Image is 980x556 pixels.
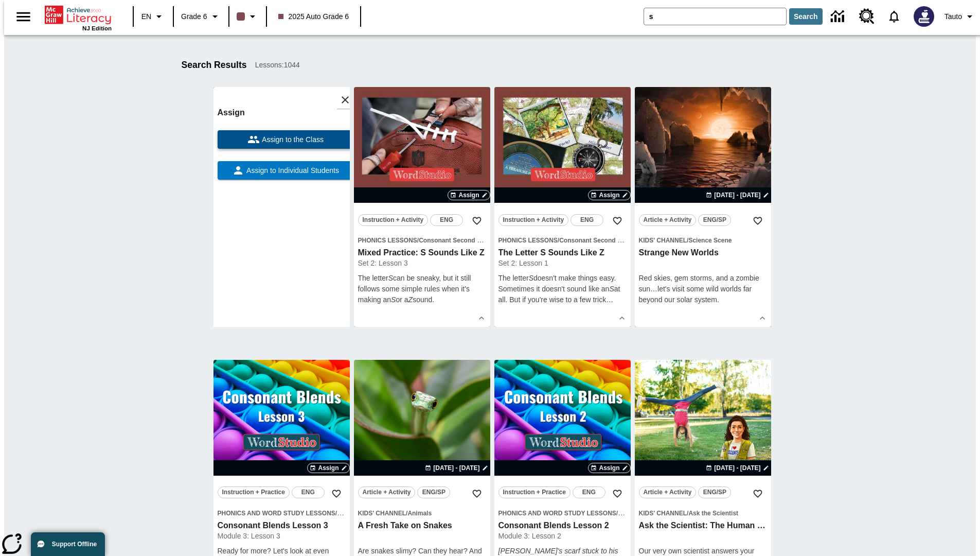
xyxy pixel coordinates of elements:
input: search field [644,8,786,25]
span: Phonics and Word Study Lessons [498,510,616,517]
div: Home [45,4,112,31]
span: Assign [318,463,338,473]
button: Assign to the Class [218,130,354,149]
span: ENG [440,215,453,225]
span: Phonics Lessons [358,237,417,244]
button: Add to Favorites [468,212,486,230]
h3: A Fresh Take on Snakes [358,520,486,531]
span: Tauto [945,11,962,22]
button: ENG [571,214,603,226]
h3: Consonant Blends Lesson 3 [218,520,346,531]
span: / [687,510,688,517]
span: ENG [582,487,596,498]
button: Assign Choose Dates [307,463,349,473]
h3: Strange New Worlds [639,248,767,258]
div: Red skies, gem storms, and a zombie sun…let's visit some wild worlds far beyond our solar system. [639,273,767,305]
button: Class color is dark brown. Change class color [233,7,263,26]
h6: Assign [218,106,354,120]
button: Instruction + Activity [358,214,429,226]
a: Home [45,5,112,25]
button: Profile/Settings [940,7,980,26]
button: Add to Favorites [608,484,627,503]
button: Grade: Grade 6, Select a grade [177,7,225,26]
span: Support Offline [52,541,97,548]
button: Close [336,91,354,109]
span: ENG/SP [703,487,726,498]
div: lesson details [494,87,631,327]
span: Topic: Kids' Channel/Animals [358,508,486,518]
span: Lessons : 1044 [255,60,300,71]
div: lesson details [354,87,490,327]
span: … [606,296,613,304]
button: ENG/SP [698,486,731,498]
span: EN [141,11,151,22]
span: Consonant Blends [337,510,391,517]
button: Instruction + Practice [218,486,290,498]
span: Assign to the Class [260,134,324,145]
span: Topic: Phonics and Word Study Lessons/Consonant Blends [218,508,346,518]
button: Select a new avatar [907,3,940,30]
span: / [687,237,688,244]
a: Notifications [881,3,907,30]
button: Assign Choose Dates [588,190,630,200]
span: Phonics Lessons [498,237,558,244]
span: Assign [599,190,619,200]
span: [DATE] - [DATE] [433,463,479,473]
span: / [406,510,407,517]
button: Add to Favorites [749,484,767,503]
span: [DATE] - [DATE] [714,190,760,200]
button: Search [789,8,823,25]
span: Ask the Scientist [688,510,738,517]
span: Science Scene [688,237,732,244]
div: lesson details [213,87,350,327]
button: Open side menu [8,2,39,32]
span: Consonant Second Sounds [559,237,640,244]
span: Topic: Phonics Lessons/Consonant Second Sounds [498,235,627,246]
span: Assign to Individual Students [244,165,339,176]
span: Consonant Second Sounds [419,237,500,244]
em: S [391,296,396,304]
span: NJ Edition [82,25,112,31]
span: ENG/SP [422,487,446,498]
button: Add to Favorites [468,484,486,503]
span: Assign [458,190,479,200]
span: Article + Activity [363,487,411,498]
h3: The Letter S Sounds Like Z [498,248,627,258]
button: Add to Favorites [749,212,767,230]
h1: Search Results [182,60,247,71]
button: Support Offline [31,532,105,556]
a: Data Center [825,3,853,31]
span: / [558,237,559,244]
button: Article + Activity [639,214,697,226]
span: Instruction + Activity [363,215,424,225]
span: Article + Activity [644,487,692,498]
button: ENG [292,486,325,498]
span: / [417,237,419,244]
span: Topic: Phonics and Word Study Lessons/Consonant Blends [498,508,627,518]
h3: Ask the Scientist: The Human Body [639,520,767,531]
span: ENG [301,487,315,498]
span: ENG [580,215,594,225]
span: Instruction + Practice [222,487,285,498]
button: Show Details [614,310,630,326]
button: Show Details [474,310,489,326]
button: ENG [430,214,463,226]
button: Assign to Individual Students [218,161,354,180]
span: / [335,509,344,517]
span: Topic: Kids' Channel/Science Scene [639,235,767,246]
button: Assign Choose Dates [588,463,630,473]
button: Article + Activity [358,486,416,498]
span: Animals [407,510,432,517]
img: Avatar [914,6,934,27]
button: Language: EN, Select a language [137,7,170,26]
button: Add to Favorites [608,212,627,230]
h3: Mixed Practice: S Sounds Like Z [358,248,486,258]
span: Assign [599,463,619,473]
span: ENG/SP [703,215,726,225]
span: Topic: Kids' Channel/Ask the Scientist [639,508,767,518]
span: Article + Activity [644,215,692,225]
button: Show Details [755,310,770,326]
a: Resource Center, Will open in new tab [853,3,881,30]
span: k [602,296,606,304]
em: Z [408,296,413,304]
